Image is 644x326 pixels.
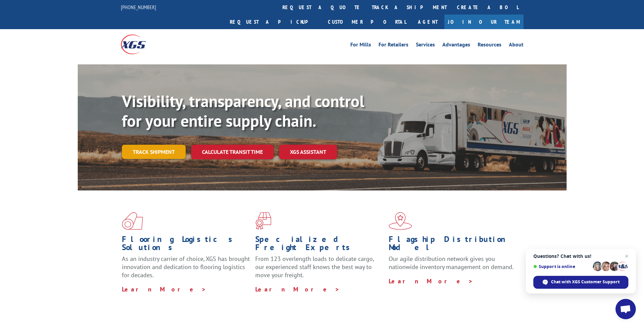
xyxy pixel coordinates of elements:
a: Services [416,42,435,49]
span: Support is online [533,264,590,269]
a: For Mills [350,42,371,49]
a: Join Our Team [444,15,523,29]
img: xgs-icon-total-supply-chain-intelligence-red [122,212,143,230]
span: As an industry carrier of choice, XGS has brought innovation and dedication to flooring logistics... [122,255,250,279]
h1: Flooring Logistics Solutions [122,235,250,255]
div: Chat with XGS Customer Support [533,276,628,289]
span: Chat with XGS Customer Support [551,279,620,285]
p: From 123 overlength loads to delicate cargo, our experienced staff knows the best way to move you... [255,255,384,285]
span: Questions? Chat with us! [533,253,628,259]
a: Resources [478,42,501,49]
a: Track shipment [122,145,186,159]
a: Learn More > [389,277,473,285]
a: Request a pickup [225,15,323,29]
a: Learn More > [255,285,340,293]
a: Advantages [442,42,470,49]
h1: Flagship Distribution Model [389,235,517,255]
a: Agent [411,15,444,29]
img: xgs-icon-flagship-distribution-model-red [389,212,412,230]
a: Calculate transit time [191,145,274,159]
span: Close chat [623,252,631,260]
a: About [509,42,523,49]
span: Our agile distribution network gives you nationwide inventory management on demand. [389,255,514,271]
img: xgs-icon-focused-on-flooring-red [255,212,271,230]
a: XGS ASSISTANT [279,145,337,159]
a: Learn More > [122,285,206,293]
div: Open chat [615,299,636,319]
h1: Specialized Freight Experts [255,235,384,255]
a: For Retailers [379,42,408,49]
a: [PHONE_NUMBER] [121,4,156,11]
b: Visibility, transparency, and control for your entire supply chain. [122,90,364,131]
a: Customer Portal [323,15,411,29]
